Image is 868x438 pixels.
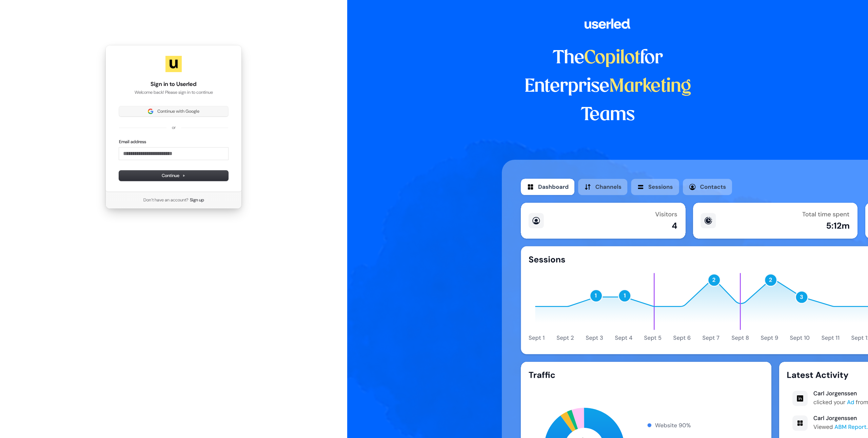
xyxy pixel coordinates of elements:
p: or [172,125,176,131]
img: Sign in with Google [148,109,153,114]
span: Copilot [584,49,640,67]
span: Continue [162,173,185,179]
a: Sign up [190,197,204,203]
span: Marketing [609,78,691,95]
button: Continue [119,171,228,181]
span: Don’t have an account? [143,197,189,203]
p: Welcome back! Please sign in to continue [119,89,228,95]
label: Email address [119,139,146,145]
h1: Sign in to Userled [119,80,228,88]
img: Userled [165,56,182,72]
button: Sign in with GoogleContinue with Google [119,106,228,116]
h1: The for Enterprise Teams [502,44,714,129]
span: Continue with Google [157,108,199,114]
